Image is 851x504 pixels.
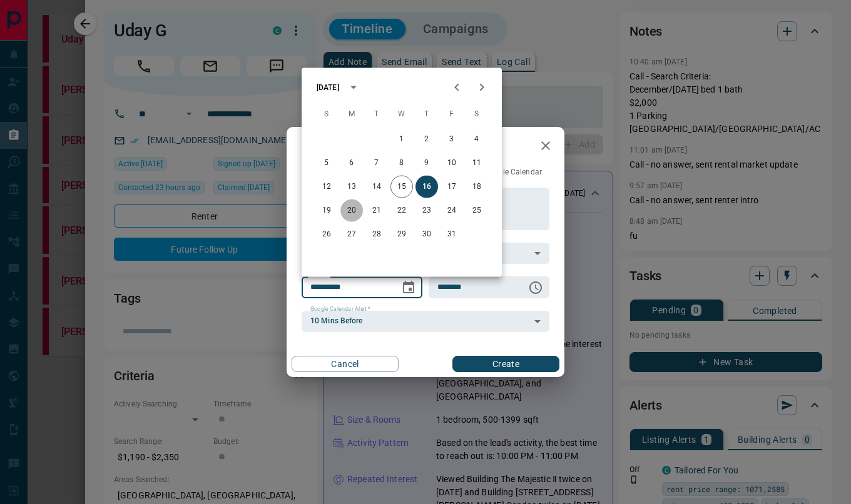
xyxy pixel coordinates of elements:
[365,152,388,174] button: 7
[365,199,388,222] button: 21
[315,176,338,198] button: 12
[466,128,488,151] button: 4
[365,176,388,198] button: 14
[315,199,338,222] button: 19
[415,223,438,246] button: 30
[466,199,488,222] button: 25
[390,176,413,198] button: 15
[390,199,413,222] button: 22
[444,75,469,100] button: Previous month
[292,356,399,372] button: Cancel
[390,223,413,246] button: 29
[315,102,338,127] span: Sunday
[415,102,438,127] span: Thursday
[441,102,463,127] span: Friday
[466,176,488,198] button: 18
[340,102,363,127] span: Monday
[466,152,488,174] button: 11
[469,75,494,100] button: Next month
[415,128,438,151] button: 2
[523,275,548,300] button: Choose time, selected time is 6:00 AM
[310,305,370,313] label: Google Calendar Alert
[441,176,463,198] button: 17
[441,223,463,246] button: 31
[302,311,549,332] div: 10 Mins Before
[390,102,413,127] span: Wednesday
[396,275,421,300] button: Choose date, selected date is Oct 16, 2025
[340,223,363,246] button: 27
[365,223,388,246] button: 28
[317,82,339,93] div: [DATE]
[343,77,364,98] button: calendar view is open, switch to year view
[390,152,413,174] button: 8
[315,223,338,246] button: 26
[415,152,438,174] button: 9
[287,127,372,167] h2: New Task
[340,176,363,198] button: 13
[441,128,463,151] button: 3
[415,176,438,198] button: 16
[415,199,438,222] button: 23
[390,128,413,151] button: 1
[340,152,363,174] button: 6
[452,356,559,372] button: Create
[441,152,463,174] button: 10
[365,102,388,127] span: Tuesday
[340,199,363,222] button: 20
[441,199,463,222] button: 24
[466,102,488,127] span: Saturday
[315,152,338,174] button: 5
